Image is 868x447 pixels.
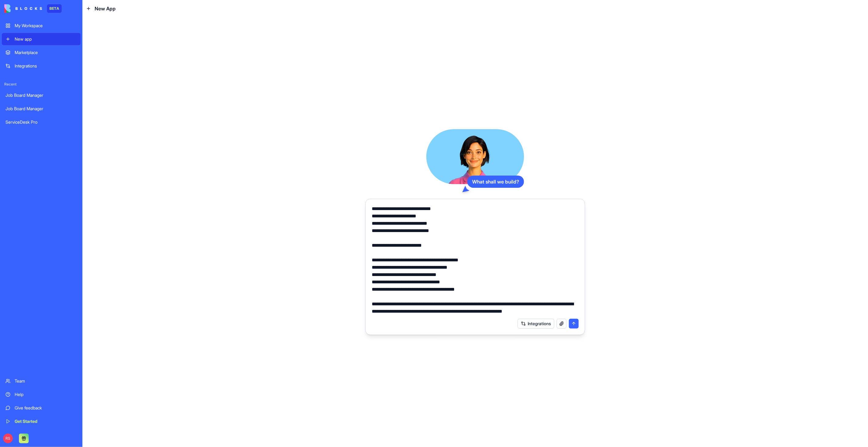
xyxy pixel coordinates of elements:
[15,405,77,411] div: Give feedback
[2,46,81,59] a: Marketplace
[2,20,81,32] a: My Workspace
[15,36,77,42] div: New app
[15,49,77,56] div: Marketplace
[2,60,81,72] a: Integrations
[95,5,116,12] span: New App
[47,4,62,13] div: BETA
[15,378,77,384] div: Team
[2,375,81,387] a: Team
[518,319,554,329] button: Integrations
[2,116,81,128] a: ServiceDesk Pro
[3,434,13,443] span: RS
[5,92,77,98] div: Job Board Manager
[4,4,42,13] img: logo
[2,388,81,401] a: Help
[2,103,81,115] a: Job Board Manager
[15,63,77,69] div: Integrations
[2,415,81,427] a: Get Started
[2,33,81,45] a: New app
[467,176,524,188] div: What shall we build?
[2,89,81,101] a: Job Board Manager
[15,418,77,424] div: Get Started
[5,119,77,125] div: ServiceDesk Pro
[15,23,77,29] div: My Workspace
[5,106,77,112] div: Job Board Manager
[2,402,81,414] a: Give feedback
[15,391,77,398] div: Help
[4,4,62,13] a: BETA
[2,82,81,87] span: Recent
